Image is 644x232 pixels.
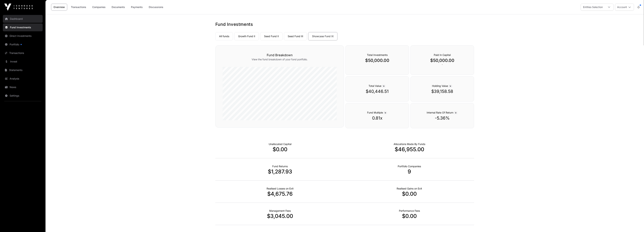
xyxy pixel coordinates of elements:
a: Portfolio [3,41,43,48]
a: Settings [3,92,43,100]
p: $50,000.00 [353,58,402,63]
a: Growth Fund II [234,32,259,40]
a: Showcase Fund IX [308,32,337,40]
a: Dashboard [3,15,43,23]
p: $1,287.93 [215,168,345,175]
p: $39,158.58 [418,89,467,94]
a: Seed Fund III [284,32,307,40]
p: $0.00 [345,191,474,197]
p: Realised Returns from Funds [272,165,288,168]
p: Number of Companies Deployed Into [398,165,421,168]
a: All funds [215,32,233,40]
span: Fund Multiple [367,111,387,114]
a: Direct Investments [3,32,43,40]
p: View the fund breakdown of your fund portfolio. [223,58,337,61]
a: Discussions [146,4,166,10]
h3: Fund Breakdown [223,53,337,58]
a: Documents [109,4,127,10]
button: Account [615,4,634,11]
p: 0.81x [353,115,402,121]
p: $0.00 [215,146,345,152]
a: Fund Investments [3,23,43,31]
p: $50,000.00 [418,58,467,63]
h1: Fund Investments [215,22,474,27]
p: Fund Performance Fees (Carry) incurred to date [399,209,420,213]
p: $40,446.51 [353,89,402,94]
a: News [3,83,43,91]
p: $4,675.76 [215,191,345,197]
a: Overview [51,4,67,10]
a: Companies [90,4,108,10]
a: Payments [129,4,145,10]
p: $0.00 [345,213,474,219]
p: Fund Management Fees incurred to date [269,209,291,213]
p: -5.36% [418,115,467,121]
a: Seed Fund II [260,32,283,40]
span: Holding Value [432,84,453,87]
p: 9 [345,168,474,175]
p: Capital Deployed Into Companies [394,142,425,146]
a: Statements [3,66,43,74]
span: Paid In Capital [434,53,451,56]
p: $46,955.00 [345,146,474,152]
a: Transactions [69,4,88,10]
span: Total Value [369,84,386,87]
div: ` [410,45,474,75]
a: Invest [3,58,43,65]
p: Net Realised on Negative Exits [267,187,294,190]
p: Cash not yet allocated [269,142,291,146]
a: Analysis [3,75,43,83]
p: $3,045.00 [215,213,345,219]
div: Entities Selection [581,4,605,10]
span: Total Investments [367,53,388,56]
img: Icehouse Ventures Logo [4,4,33,11]
p: Net Realised on Positive Exits [397,187,422,190]
iframe: Chat Widget [626,215,644,232]
a: Transactions [3,49,43,57]
span: Internal Rate Of Return [427,111,458,114]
